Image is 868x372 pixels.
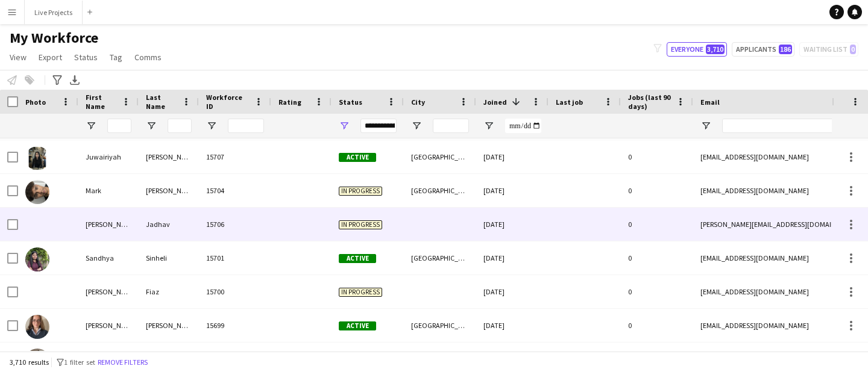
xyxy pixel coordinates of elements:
span: Photo [25,98,46,107]
button: Open Filter Menu [206,120,217,131]
span: 3,710 [706,45,725,54]
img: Juwairiyah Mohammed [25,146,49,170]
div: [PERSON_NAME] [139,174,199,207]
span: Status [74,52,98,63]
button: Open Filter Menu [86,120,96,131]
div: [DATE] [476,140,549,173]
div: Mark [78,174,139,207]
button: Remove filters [95,356,150,369]
span: In progress [339,288,382,297]
a: Status [69,49,102,65]
span: Export [39,52,62,63]
div: Sandhya [78,241,139,274]
app-action-btn: Advanced filters [50,73,64,87]
a: Comms [130,49,166,65]
span: City [411,98,425,107]
div: 15704 [199,174,271,207]
span: Comms [134,52,162,63]
div: [GEOGRAPHIC_DATA] [404,174,476,207]
div: 0 [621,208,693,241]
span: Active [339,254,376,263]
span: In progress [339,220,382,229]
button: Open Filter Menu [483,120,494,131]
span: Tag [110,52,122,63]
div: 0 [621,309,693,342]
span: Joined [483,98,507,107]
div: [DATE] [476,275,549,308]
span: Status [339,98,362,107]
div: Sinheli [139,241,199,274]
span: Jobs (last 90 days) [628,93,671,111]
input: First Name Filter Input [107,119,131,133]
a: View [5,49,31,65]
span: Last job [556,98,583,107]
div: 0 [621,241,693,274]
button: Applicants186 [732,42,794,57]
div: [DATE] [476,208,549,241]
div: 15699 [199,309,271,342]
div: 15701 [199,241,271,274]
div: [PERSON_NAME] [139,309,199,342]
span: Rating [278,98,301,107]
span: My Workforce [10,29,98,47]
div: [DATE] [476,241,549,274]
input: Joined Filter Input [505,119,541,133]
div: 15706 [199,208,271,241]
button: Open Filter Menu [146,120,157,131]
span: View [10,52,27,63]
span: Active [339,321,376,330]
div: [DATE] [476,309,549,342]
span: Active [339,153,376,162]
input: Last Name Filter Input [168,119,192,133]
button: Open Filter Menu [700,120,711,131]
div: Fiaz [139,275,199,308]
div: [GEOGRAPHIC_DATA] [404,241,476,274]
a: Export [34,49,67,65]
span: 1 filter set [64,358,95,367]
input: City Filter Input [433,119,469,133]
div: [GEOGRAPHIC_DATA] [404,309,476,342]
div: 0 [621,275,693,308]
a: Tag [105,49,127,65]
div: [PERSON_NAME] [78,208,139,241]
div: 15700 [199,275,271,308]
input: Workforce ID Filter Input [228,119,264,133]
div: [PERSON_NAME] [139,140,199,173]
span: In progress [339,187,382,196]
div: [PERSON_NAME] [78,309,139,342]
div: 0 [621,174,693,207]
div: 15707 [199,140,271,173]
span: Last Name [146,93,177,111]
div: [DATE] [476,174,549,207]
div: Jadhav [139,208,199,241]
img: Mark Taylor [25,180,49,204]
div: [PERSON_NAME] [78,275,139,308]
div: 0 [621,140,693,173]
span: Email [700,98,720,107]
div: [GEOGRAPHIC_DATA] [404,140,476,173]
app-action-btn: Export XLSX [68,73,82,87]
span: Workforce ID [206,93,250,111]
img: Sandhya Sinheli [25,247,49,271]
span: 186 [779,45,792,54]
img: Beatrix Ives-O [25,315,49,339]
span: First Name [86,93,117,111]
div: Juwairiyah [78,140,139,173]
button: Everyone3,710 [667,42,727,57]
button: Open Filter Menu [339,120,350,131]
button: Live Projects [25,1,83,24]
button: Open Filter Menu [411,120,422,131]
